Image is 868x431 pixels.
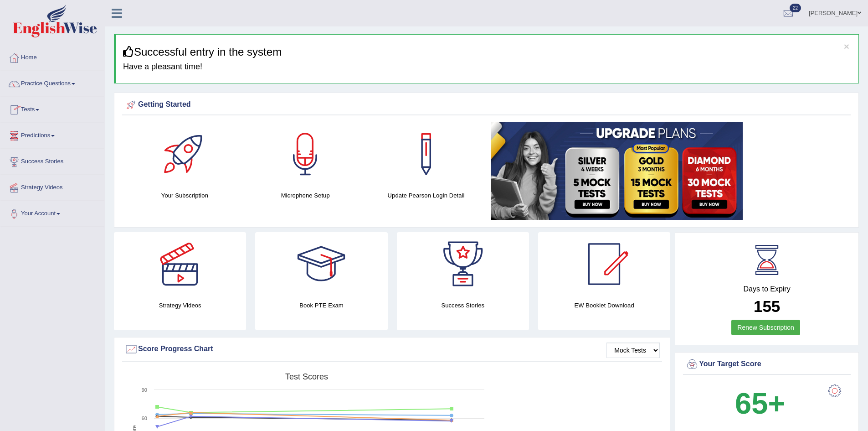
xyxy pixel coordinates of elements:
[0,45,104,68] a: Home
[731,320,800,335] a: Renew Subscription
[0,175,104,198] a: Strategy Videos
[250,191,361,200] h4: Microphone Setup
[114,301,246,310] h4: Strategy Videos
[142,415,147,421] text: 60
[754,297,780,315] b: 155
[0,97,104,120] a: Tests
[124,98,848,112] div: Getting Started
[285,372,328,381] tspan: Test scores
[0,201,104,224] a: Your Account
[735,387,785,420] b: 65+
[790,4,801,12] span: 22
[129,191,241,200] h4: Your Subscription
[123,46,852,58] h3: Successful entry in the system
[397,301,529,310] h4: Success Stories
[538,301,670,310] h4: EW Booklet Download
[0,123,104,146] a: Predictions
[685,358,848,371] div: Your Target Score
[370,191,482,200] h4: Update Pearson Login Detail
[844,42,849,51] button: ×
[255,301,387,310] h4: Book PTE Exam
[124,343,660,356] div: Score Progress Chart
[0,71,104,94] a: Practice Questions
[0,149,104,172] a: Success Stories
[685,285,848,293] h4: Days to Expiry
[142,387,147,393] text: 90
[491,122,743,220] img: small5.jpg
[123,62,852,72] h4: Have a pleasant time!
